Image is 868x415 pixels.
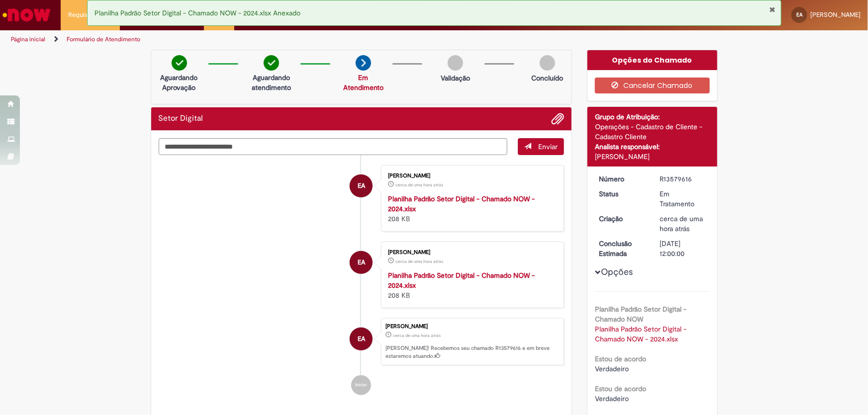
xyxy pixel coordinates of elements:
[595,305,686,324] b: Planilha Padrão Setor Digital - Chamado NOW
[595,394,629,403] span: Verdadeiro
[358,174,365,198] span: EA
[595,354,646,363] b: Estou de acordo
[531,73,563,83] p: Concluído
[350,328,373,350] div: Emanuele Cunha Martins Ambrosio
[1,5,52,25] img: ServiceNow
[660,189,706,209] div: Em Tratamento
[68,10,103,20] span: Requisições
[395,258,443,264] time: 30/09/2025 08:02:59
[159,155,565,406] ul: Histórico de tíquete
[395,182,443,188] span: cerca de uma hora atrás
[591,214,653,224] dt: Criação
[551,112,564,125] button: Adicionar anexos
[591,239,653,258] dt: Conclusão Estimada
[95,8,301,17] span: Planilha Padrão Setor Digital - Chamado NOW - 2024.xlsx Anexado
[660,214,703,233] time: 30/09/2025 08:03:43
[395,258,443,264] span: cerca de uma hora atrás
[595,364,629,373] span: Verdadeiro
[7,30,571,49] ul: Trilhas de página
[660,239,706,258] div: [DATE] 12:00:00
[595,142,710,152] div: Analista responsável:
[247,73,295,92] p: Aguardando atendimento
[441,73,470,83] p: Validação
[350,251,373,274] div: Emanuele Cunha Martins Ambrosio
[591,189,653,199] dt: Status
[587,50,717,70] div: Opções do Chamado
[540,55,555,71] img: img-circle-grey.png
[358,250,365,274] span: EA
[595,384,646,393] b: Estou de acordo
[395,182,443,188] time: 30/09/2025 08:03:41
[358,327,365,351] span: EA
[386,324,559,330] div: [PERSON_NAME]
[595,78,710,93] button: Cancelar Chamado
[770,5,776,13] button: Fechar Notificação
[159,318,565,366] li: Emanuele Cunha Martins Ambrosio
[810,10,861,19] span: [PERSON_NAME]
[67,35,140,43] a: Formulário de Atendimento
[343,73,384,92] a: Em Atendimento
[595,325,688,343] a: Download de Planilha Padrão Setor Digital - Chamado NOW - 2024.xlsx
[393,332,441,338] time: 30/09/2025 08:03:43
[595,122,710,142] div: Operações - Cadastro de Cliente - Cadastro Cliente
[660,214,706,234] div: 30/09/2025 08:03:43
[350,174,373,197] div: Emanuele Cunha Martins Ambrosio
[388,249,554,255] div: [PERSON_NAME]
[595,112,710,122] div: Grupo de Atribuição:
[660,174,706,184] div: R13579616
[386,344,559,360] p: [PERSON_NAME]! Recebemos seu chamado R13579616 e em breve estaremos atuando.
[388,194,535,213] a: Planilha Padrão Setor Digital - Chamado NOW - 2024.xlsx
[448,55,463,71] img: img-circle-grey.png
[388,271,535,290] a: Planilha Padrão Setor Digital - Chamado NOW - 2024.xlsx
[591,174,653,184] dt: Número
[660,214,703,233] span: cerca de uma hora atrás
[388,270,554,300] div: 208 KB
[264,55,279,71] img: check-circle-green.png
[172,55,187,71] img: check-circle-green.png
[356,55,371,71] img: arrow-next.png
[393,332,441,338] span: cerca de uma hora atrás
[159,114,203,123] h2: Setor Digital Histórico de tíquete
[155,73,203,92] p: Aguardando Aprovação
[518,138,564,155] button: Enviar
[538,142,558,151] span: Enviar
[11,35,45,43] a: Página inicial
[159,138,508,155] textarea: Digite sua mensagem aqui...
[796,11,802,18] span: EA
[388,194,554,224] div: 208 KB
[388,173,554,179] div: [PERSON_NAME]
[595,152,710,162] div: [PERSON_NAME]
